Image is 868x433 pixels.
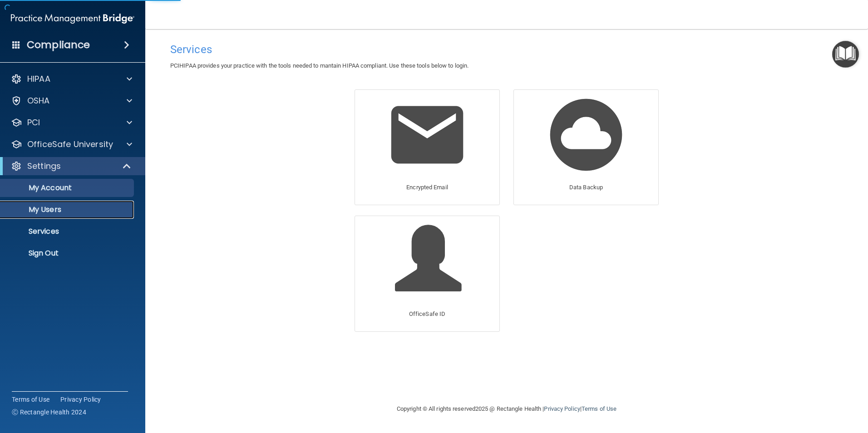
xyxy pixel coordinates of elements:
p: Sign Out [6,249,130,258]
a: Encrypted Email Encrypted Email [355,89,500,205]
a: HIPAA [11,74,132,84]
p: OSHA [27,95,50,106]
a: OfficeSafe ID [355,216,500,331]
h4: Compliance [27,39,90,51]
a: Data Backup Data Backup [513,89,659,205]
span: Ⓒ Rectangle Health 2024 [12,408,86,417]
p: HIPAA [27,74,50,84]
a: OSHA [11,95,132,106]
p: Settings [27,161,61,172]
p: Data Backup [569,182,603,193]
a: Terms of Use [582,405,616,412]
h4: Services [170,44,843,55]
p: PCI [27,117,40,128]
a: Terms of Use [12,395,49,404]
p: OfficeSafe ID [409,309,445,320]
img: Encrypted Email [384,92,470,178]
a: OfficeSafe University [11,139,132,150]
a: Settings [11,161,132,172]
p: My Account [6,183,130,192]
a: Privacy Policy [60,395,101,404]
p: Services [6,227,130,236]
a: PCI [11,117,132,128]
button: Open Resource Center [832,41,859,68]
img: PMB logo [11,10,134,28]
div: Copyright © All rights reserved 2025 @ Rectangle Health | | [341,394,672,423]
iframe: Drift Widget Chat Controller [711,369,857,405]
p: My Users [6,205,130,214]
p: Encrypted Email [406,182,448,193]
img: Data Backup [543,92,629,178]
a: Privacy Policy [544,405,580,412]
p: OfficeSafe University [27,139,113,150]
span: PCIHIPAA provides your practice with the tools needed to mantain HIPAA compliant. Use these tools... [170,62,469,69]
